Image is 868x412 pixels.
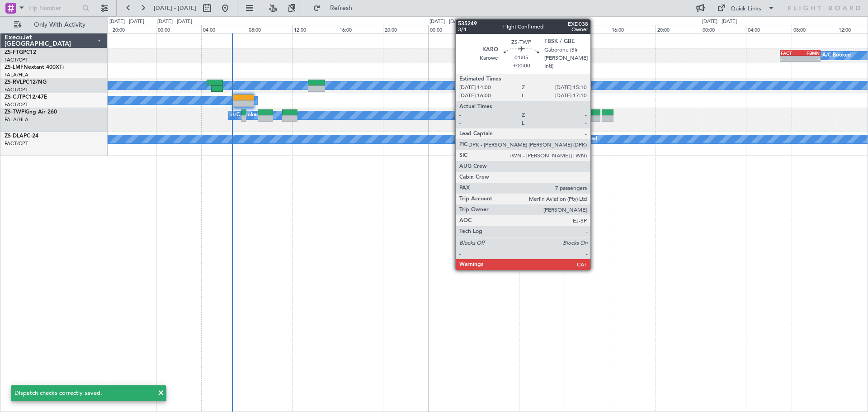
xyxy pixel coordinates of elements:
[5,71,28,78] a: FALA/HLA
[746,25,791,33] div: 04:00
[5,80,23,85] span: ZS-RVL
[309,1,363,15] button: Refresh
[610,25,655,33] div: 16:00
[5,101,28,108] a: FACT/CPT
[656,25,701,33] div: 20:00
[731,5,761,14] div: Quick Links
[5,65,64,70] a: ZS-LMFNextant 400XTi
[5,109,57,115] a: ZS-TWPKing Air 260
[154,4,196,12] span: [DATE] - [DATE]
[231,109,259,122] div: A/C Booked
[111,25,156,33] div: 20:00
[5,50,36,55] a: ZS-FTGPC12
[156,25,201,33] div: 00:00
[565,25,610,33] div: 12:00
[701,25,746,33] div: 00:00
[781,50,800,56] div: FACT
[247,25,292,33] div: 08:00
[109,18,144,26] div: [DATE] - [DATE]
[5,133,24,139] span: ZS-DLA
[24,22,95,28] span: Only With Activity
[5,95,22,100] span: ZS-CJT
[338,25,383,33] div: 16:00
[5,86,28,93] a: FACT/CPT
[712,1,779,15] button: Quick Links
[5,116,28,123] a: FALA/HLA
[702,18,737,26] div: [DATE] - [DATE]
[5,50,23,55] span: ZS-FTG
[5,95,47,100] a: ZS-CJTPC12/47E
[5,65,24,70] span: ZS-LMF
[383,25,428,33] div: 20:00
[5,140,28,147] a: FACT/CPT
[429,18,464,26] div: [DATE] - [DATE]
[792,25,837,33] div: 08:00
[800,56,820,62] div: -
[14,389,153,398] div: Dispatch checks correctly saved.
[322,5,360,11] span: Refresh
[569,133,597,146] div: A/C Booked
[292,25,337,33] div: 12:00
[428,25,473,33] div: 00:00
[822,49,851,62] div: A/C Booked
[5,133,38,139] a: ZS-DLAPC-24
[201,25,246,33] div: 04:00
[5,109,24,115] span: ZS-TWP
[474,25,519,33] div: 04:00
[5,80,47,85] a: ZS-RVLPC12/NG
[10,18,98,32] button: Only With Activity
[519,25,564,33] div: 08:00
[800,50,820,56] div: FBMN
[28,1,80,15] input: Trip Number
[781,56,800,62] div: -
[157,18,192,26] div: [DATE] - [DATE]
[5,57,28,63] a: FACT/CPT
